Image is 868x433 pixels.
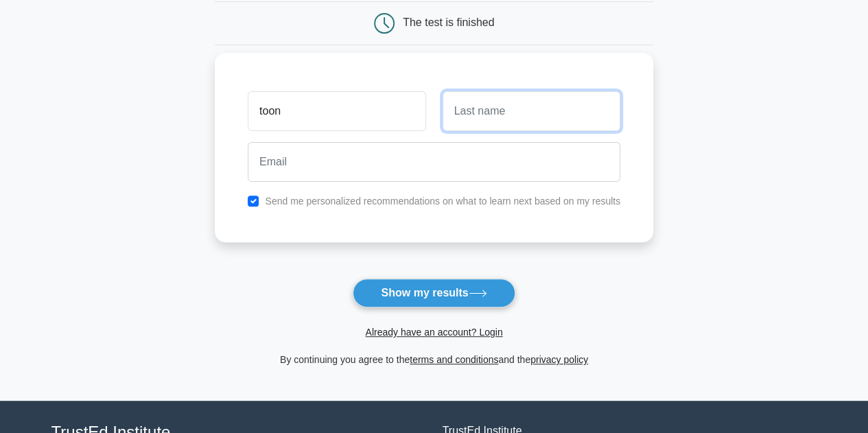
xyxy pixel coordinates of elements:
a: privacy policy [530,354,588,365]
button: Show my results [353,279,515,307]
div: By continuing you agree to the and the [207,351,661,368]
a: terms and conditions [410,354,498,365]
input: Email [248,142,620,182]
input: Last name [443,91,620,131]
a: Already have an account? Login [365,327,502,338]
input: First name [248,91,425,131]
div: The test is finished [403,16,494,28]
label: Send me personalized recommendations on what to learn next based on my results [265,196,620,207]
